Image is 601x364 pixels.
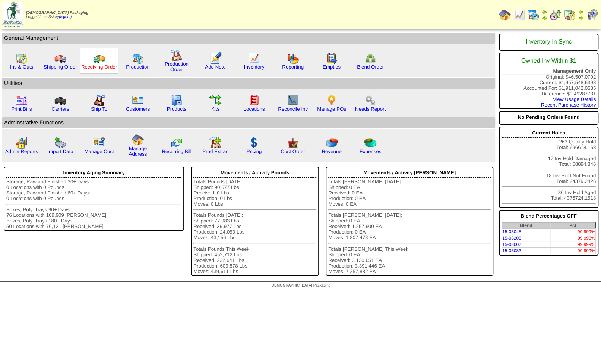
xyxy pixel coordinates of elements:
[323,64,341,70] a: Empties
[550,235,596,241] td: 99.998%
[16,52,28,64] img: calendarinout.gif
[364,52,376,64] img: network.png
[2,78,495,89] td: Utilities
[247,149,262,154] a: Pricing
[550,229,596,235] td: 99.999%
[209,137,221,149] img: prodextras.gif
[355,106,386,112] a: Needs Report
[502,235,521,241] a: 15-03205
[499,53,598,109] div: Original: $46,507.0792 Current: $1,957,548.6398 Accounted For: $1,911,042.0535 Difference: $0.492...
[93,52,105,64] img: truck2.gif
[586,9,598,21] img: calendarcustomer.gif
[502,113,596,122] div: No Pending Orders Found
[2,117,495,128] td: Adminstrative Functions
[162,149,191,154] a: Recurring Bill
[244,64,265,70] a: Inventory
[282,64,304,70] a: Reporting
[205,64,226,70] a: Add Note
[502,54,596,68] div: Owned Inv Within $1
[502,248,521,253] a: 15-03083
[132,52,144,64] img: calendarprod.gif
[499,127,598,208] div: 263 Quality Hold Total: 696618.158 17 Inv Hold Damaged Total: 58894.846 18 Inv Hold Not Found Tot...
[11,106,32,112] a: Print Bills
[578,9,584,15] img: arrowleft.gif
[193,179,316,274] div: Totals Pounds [DATE]: Shipped: 90,577 Lbs Received: 0 Lbs Production: 0 Lbs Moves: 0 Lbs Totals P...
[550,241,596,248] td: 99.999%
[287,137,299,149] img: cust_order.png
[26,11,88,15] span: [DEMOGRAPHIC_DATA] Packaging
[202,149,228,154] a: Prod Extras
[54,137,66,149] img: import.gif
[132,94,144,106] img: customers.gif
[360,149,382,154] a: Expenses
[541,102,596,108] a: Recent Purchase History
[502,211,596,221] div: Blend Percentages OFF
[171,137,183,149] img: reconcile.gif
[6,179,181,229] div: Storage, Raw and Finished 30+ Days: 0 Locations with 0 Pounds Storage, Raw and Finished 60+ Days:...
[26,11,88,19] span: Logged in as Sstory
[541,9,547,15] img: arrowleft.gif
[317,106,346,112] a: Manage POs
[326,137,338,149] img: pie_chart.png
[357,64,384,70] a: Blend Order
[209,52,221,64] img: orders.gif
[126,64,150,70] a: Production
[129,146,147,157] a: Manage Address
[328,168,491,178] div: Movements / Activity [PERSON_NAME]
[550,248,596,254] td: 99.999%
[287,52,299,64] img: graph.gif
[54,94,66,106] img: truck3.gif
[59,15,72,19] a: (logout)
[2,33,495,44] td: General Management
[550,222,596,229] th: Pct
[364,94,376,106] img: workflow.png
[93,94,105,106] img: factory2.gif
[513,9,525,21] img: line_graph.gif
[167,106,187,112] a: Products
[502,35,596,49] div: Inventory In Sync
[81,64,117,70] a: Receiving Order
[499,9,511,21] img: home.gif
[126,106,150,112] a: Customers
[322,149,341,154] a: Revenue
[527,9,539,21] img: calendarprod.gif
[44,64,77,70] a: Shipping Order
[281,149,305,154] a: Cust Order
[16,137,28,149] img: graph2.png
[248,94,260,106] img: locations.gif
[553,96,596,102] a: View Usage Details
[209,94,221,106] img: workflow.gif
[2,2,23,27] img: zoroco-logo-small.webp
[326,52,338,64] img: workorder.gif
[171,49,183,61] img: factory.gif
[541,15,547,21] img: arrowright.gif
[502,242,521,247] a: 15-03007
[54,52,66,64] img: truck.gif
[287,94,299,106] img: line_graph2.gif
[10,64,33,70] a: Ins & Outs
[502,128,596,138] div: Current Holds
[564,9,576,21] img: calendarinout.gif
[165,61,189,72] a: Production Order
[278,106,308,112] a: Reconcile Inv
[326,94,338,106] img: po.png
[132,134,144,146] img: home.gif
[47,149,73,154] a: Import Data
[364,137,376,149] img: pie_chart2.png
[16,94,28,106] img: invoice2.gif
[502,68,596,74] div: Management Only
[193,168,316,178] div: Movements / Activity Pounds
[84,149,114,154] a: Manage Cust
[243,106,265,112] a: Locations
[502,222,550,229] th: Blend
[248,52,260,64] img: line_graph.gif
[51,106,69,112] a: Carriers
[550,9,562,21] img: calendarblend.gif
[92,137,106,149] img: managecust.png
[211,106,219,112] a: Kits
[6,168,181,178] div: Inventory Aging Summary
[91,106,107,112] a: Ship To
[5,149,38,154] a: Admin Reports
[578,15,584,21] img: arrowright.gif
[171,94,183,106] img: cabinet.gif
